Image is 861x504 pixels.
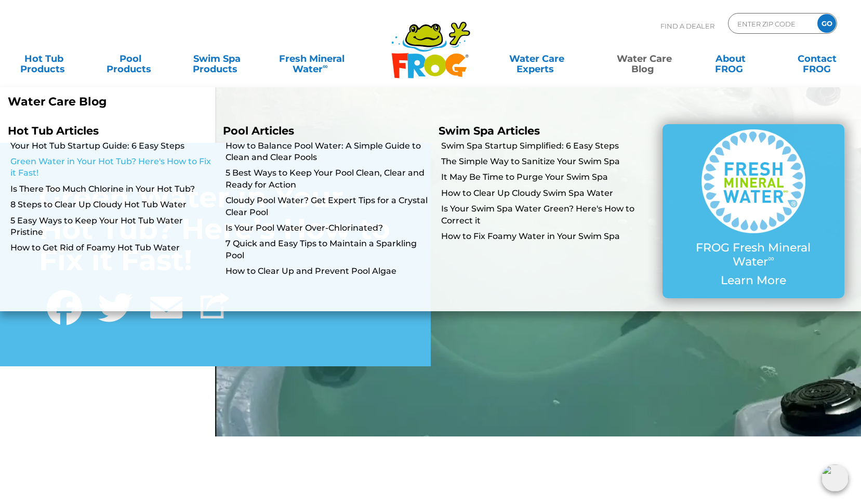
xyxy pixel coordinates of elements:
[441,231,646,242] a: How to Fix Foamy Water in Your Swim Spa
[439,124,540,137] a: Swim Spa Articles
[482,48,591,69] a: Water CareExperts
[8,124,99,137] a: Hot Tub Articles
[223,124,294,137] a: Pool Articles
[10,140,215,152] a: Your Hot Tub Startup Guide: 6 Easy Steps
[10,215,215,238] a: 5 Easy Ways to Keep Your Hot Tub Water Pristine
[226,140,430,164] a: How to Balance Pool Water: A Simple Guide to Clean and Clear Pools
[441,203,646,227] a: Is Your Swim Spa Water Green? Here's How to Correct it
[441,140,646,152] a: Swim Spa Startup Simplified: 6 Easy Steps
[183,48,250,69] a: Swim SpaProducts
[683,241,824,269] p: FROG Fresh Mineral Water
[226,238,430,261] a: 7 Quick and Easy Tips to Maintain a Sparkling Pool
[10,156,215,179] a: Green Water in Your Hot Tub? Here's How to Fix it Fast!
[10,183,215,195] a: Is There Too Much Chlorine in Your Hot Tub?
[441,188,646,199] a: How to Clear Up Cloudy Swim Spa Water
[10,199,215,210] a: 8 Steps to Clear Up Cloudy Hot Tub Water
[97,48,164,69] a: PoolProducts
[8,95,423,109] p: Water Care Blog
[441,171,646,183] a: It May Be Time to Purge Your Swim Spa
[822,465,849,492] img: openIcon
[270,48,354,69] a: Fresh MineralWater∞
[697,48,764,69] a: AboutFROG
[784,48,851,69] a: ContactFROG
[683,129,824,293] a: FROG Fresh Mineral Water∞ Learn More
[683,274,824,287] p: Learn More
[226,266,430,277] a: How to Clear Up and Prevent Pool Algae
[441,156,646,167] a: The Simple Way to Sanitize Your Swim Spa
[226,195,430,218] a: Cloudy Pool Water? Get Expert Tips for a Crystal Clear Pool
[226,167,430,191] a: 5 Best Ways to Keep Your Pool Clean, Clear and Ready for Action
[323,62,328,70] sup: ∞
[736,16,806,31] input: Zip Code Form
[611,48,678,69] a: Water CareBlog
[817,14,836,33] input: GO
[10,242,215,254] a: How to Get Rid of Foamy Hot Tub Water
[660,13,714,39] p: Find A Dealer
[768,253,774,263] sup: ∞
[10,48,77,69] a: Hot TubProducts
[226,222,430,234] a: Is Your Pool Water Over-Chlorinated?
